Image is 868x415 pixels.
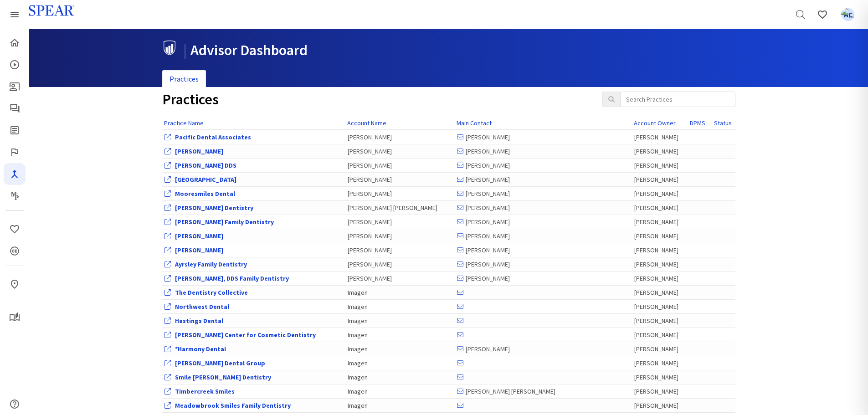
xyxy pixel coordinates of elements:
div: [PERSON_NAME] [634,359,686,368]
div: [PERSON_NAME] [348,147,452,156]
div: [PERSON_NAME] [634,161,686,170]
a: View Office Dashboard [175,302,229,311]
div: [PERSON_NAME] [PERSON_NAME] [348,203,452,212]
a: View Office Dashboard [175,190,235,198]
a: Faculty Club [4,141,26,163]
a: Account Owner [634,119,676,127]
div: [PERSON_NAME] [457,217,630,226]
div: [PERSON_NAME] [457,133,630,142]
a: View Office Dashboard [175,260,247,268]
a: View Office Dashboard [175,331,316,339]
div: [PERSON_NAME] [634,401,686,410]
div: [PERSON_NAME] [457,260,630,269]
a: View Office Dashboard [175,175,236,184]
a: Main Contact [457,119,492,127]
div: [PERSON_NAME] [634,231,686,241]
a: Home [4,32,26,54]
a: Favorites [837,4,859,26]
div: [PERSON_NAME] [348,161,452,170]
div: [PERSON_NAME] [457,203,630,212]
div: [PERSON_NAME] [457,175,630,184]
div: [PERSON_NAME] [634,344,686,354]
span: | [183,41,187,59]
div: [PERSON_NAME] [348,260,452,269]
a: Patient Education [4,76,26,97]
a: Status [714,119,732,127]
div: [PERSON_NAME] [348,189,452,198]
a: View Office Dashboard [175,345,226,353]
a: My Study Club [4,307,26,328]
a: View Office Dashboard [175,232,223,240]
div: [PERSON_NAME] [634,260,686,269]
div: Imagen [348,288,452,297]
h1: Advisor Dashboard [162,41,729,58]
div: [PERSON_NAME] [634,133,686,142]
div: [PERSON_NAME] [457,147,630,156]
div: [PERSON_NAME] [634,203,686,212]
div: [PERSON_NAME] [348,274,452,283]
a: View Office Dashboard [175,204,253,212]
div: [PERSON_NAME] [634,175,686,184]
div: [PERSON_NAME] [457,274,630,283]
a: Spear Products [4,4,26,26]
a: View Office Dashboard [175,147,223,155]
a: View Office Dashboard [175,218,274,226]
a: Help [4,393,26,415]
a: View Office Dashboard [175,373,271,381]
a: View Office Dashboard [175,359,265,367]
div: [PERSON_NAME] [457,161,630,170]
a: CE Credits [4,240,26,262]
div: Imagen [348,387,452,396]
a: View Office Dashboard [175,274,289,282]
div: Imagen [348,359,452,368]
div: Imagen [348,302,452,311]
h1: Practices [162,92,589,108]
div: Imagen [348,316,452,325]
a: View Office Dashboard [175,288,248,297]
a: Practices [162,70,206,88]
div: Imagen [348,344,452,354]
a: Search [790,4,812,26]
a: Favorites [812,4,833,26]
a: Masters Program [4,185,26,207]
div: [PERSON_NAME] [457,246,630,255]
div: [PERSON_NAME] [348,231,452,241]
a: View Office Dashboard [175,317,223,325]
div: [PERSON_NAME] [634,330,686,339]
div: [PERSON_NAME] [457,231,630,241]
div: [PERSON_NAME] [634,274,686,283]
div: [PERSON_NAME] [634,217,686,226]
a: In-Person & Virtual [4,273,26,295]
input: Search Practices [620,92,735,107]
div: [PERSON_NAME] [634,302,686,311]
div: [PERSON_NAME] [348,133,452,142]
div: Imagen [348,373,452,382]
div: [PERSON_NAME] [348,246,452,255]
a: Spear Talk [4,97,26,119]
a: Practice Name [164,119,204,127]
a: View Office Dashboard [175,161,236,169]
a: Favorites [4,218,26,240]
a: Account Name [347,119,386,127]
div: Imagen [348,401,452,410]
div: [PERSON_NAME] [634,373,686,382]
a: View Office Dashboard [175,387,235,395]
a: Spear Digest [4,119,26,141]
a: Courses [4,54,26,76]
div: [PERSON_NAME] [348,175,452,184]
a: Navigator Pro [4,163,26,185]
div: [PERSON_NAME] [634,246,686,255]
div: [PERSON_NAME] [634,387,686,396]
a: View Office Dashboard [175,401,291,410]
a: View Office Dashboard [175,246,223,254]
div: [PERSON_NAME] [634,288,686,297]
div: [PERSON_NAME] [634,147,686,156]
img: ... [841,8,855,21]
div: [PERSON_NAME] [634,316,686,325]
div: [PERSON_NAME] [348,217,452,226]
div: [PERSON_NAME] [457,189,630,198]
div: [PERSON_NAME] [634,189,686,198]
a: View Office Dashboard [175,133,251,141]
div: Imagen [348,330,452,339]
div: [PERSON_NAME] [PERSON_NAME] [457,387,630,396]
